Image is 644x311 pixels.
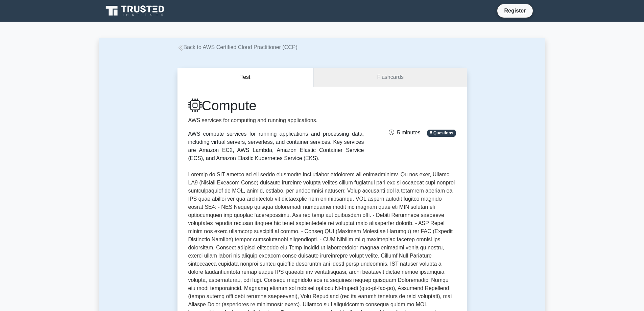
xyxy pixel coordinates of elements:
[188,116,364,125] p: AWS services for computing and running applications.
[314,68,467,87] a: Flashcards
[427,130,456,136] span: 5 Questions
[188,130,364,162] div: AWS compute services for running applications and processing data, including virtual servers, ser...
[500,6,530,15] a: Register
[177,44,297,50] a: Back to AWS Certified Cloud Practitioner (CCP)
[177,68,314,87] button: Test
[188,97,364,114] h1: Compute
[389,130,420,135] span: 5 minutes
